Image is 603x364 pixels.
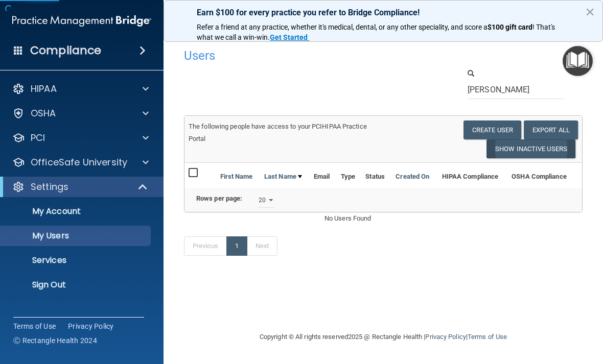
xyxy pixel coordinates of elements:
[486,139,575,158] button: Show Inactive Users
[31,83,57,95] p: HIPAA
[488,23,532,31] strong: $100 gift card
[336,163,360,187] th: Type
[7,231,146,241] p: My Users
[425,333,466,341] a: Privacy Policy
[189,123,367,142] span: The following people have access to your PCIHIPAA Practice Portal
[31,181,68,193] p: Settings
[197,8,570,17] p: Earn $100 for every practice you refer to Bridge Compliance!
[184,49,410,62] h4: Users
[12,11,151,31] img: PMB logo
[396,171,429,183] a: Created On
[31,107,56,119] p: OSHA
[264,171,302,183] a: Last Name
[68,321,114,331] a: Privacy Policy
[197,23,556,41] span: ! That's what we call a win-win.
[524,120,578,139] a: Export All
[13,321,56,331] a: Terms of Use
[317,212,450,225] div: No Users Found
[184,236,227,256] a: Previous
[310,163,336,187] th: Email
[270,33,308,41] strong: Get Started
[31,156,127,168] p: OfficeSafe University
[12,132,149,144] a: PCI
[563,46,593,76] button: Open Resource Center
[31,132,45,144] p: PCI
[220,171,253,183] a: First Name
[13,335,97,346] span: Ⓒ Rectangle Health 2024
[7,206,146,216] p: My Account
[247,236,277,256] a: Next
[12,181,148,193] a: Settings
[270,33,309,41] a: Get Started
[468,80,565,99] input: Search
[435,163,505,187] th: HIPAA Compliance
[7,280,146,290] p: Sign Out
[12,156,149,168] a: OfficeSafe University
[226,236,247,256] a: 1
[12,83,149,95] a: HIPAA
[30,43,101,58] h4: Compliance
[585,4,595,20] button: Close
[360,163,390,187] th: Status
[505,163,573,187] th: OSHA Compliance
[12,107,149,119] a: OSHA
[463,120,521,139] button: Create User
[196,195,242,202] b: Rows per page:
[7,255,146,265] p: Services
[197,23,488,31] span: Refer a friend at any practice, whether it's medical, dental, or any other speciality, and score a
[197,321,570,353] div: Copyright © All rights reserved 2025 @ Rectangle Health | |
[468,333,507,341] a: Terms of Use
